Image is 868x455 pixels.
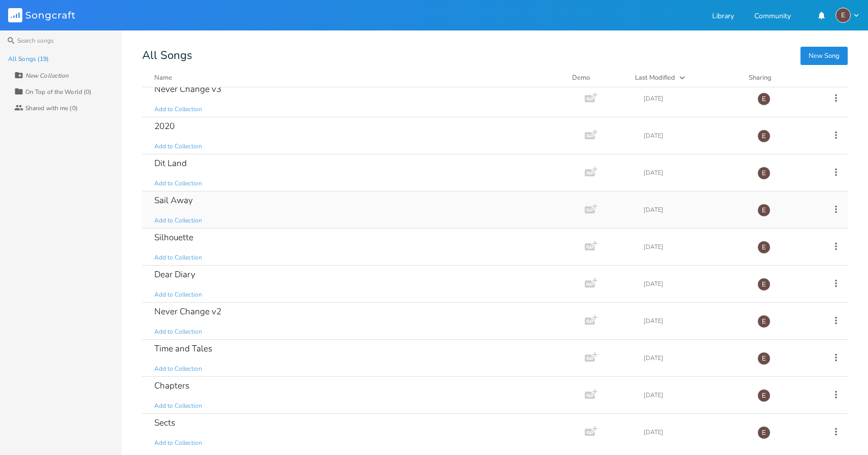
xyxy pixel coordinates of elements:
[25,73,69,79] div: New Collection
[154,196,193,205] div: Sail Away
[154,253,202,262] span: Add to Collection
[154,159,187,168] div: Dit Land
[635,73,737,83] button: Last Modified
[154,105,202,114] span: Add to Collection
[754,13,791,21] a: Community
[154,328,202,336] span: Add to Collection
[757,278,771,291] div: edward
[757,426,771,439] div: edward
[757,389,771,402] div: edward
[644,207,745,213] div: [DATE]
[644,392,745,398] div: [DATE]
[154,85,221,93] div: Never Change v3
[757,92,771,106] div: edward
[644,95,745,102] div: [DATE]
[836,8,860,23] button: E
[25,105,78,111] div: Shared with me (0)
[154,344,212,353] div: Time and Tales
[154,216,202,225] span: Add to Collection
[635,73,675,82] div: Last Modified
[757,241,771,254] div: edward
[836,8,851,23] div: edward
[749,73,810,83] div: Sharing
[154,73,172,82] div: Name
[757,352,771,365] div: edward
[644,281,745,287] div: [DATE]
[757,129,771,143] div: edward
[154,402,202,410] span: Add to Collection
[154,307,221,316] div: Never Change v2
[644,318,745,324] div: [DATE]
[644,133,745,139] div: [DATE]
[154,290,202,299] span: Add to Collection
[644,170,745,176] div: [DATE]
[142,51,848,60] div: All Songs
[572,73,623,83] div: Demo
[154,122,175,131] div: 2020
[154,439,202,447] span: Add to Collection
[154,365,202,373] span: Add to Collection
[757,315,771,328] div: edward
[644,244,745,250] div: [DATE]
[154,73,560,83] button: Name
[154,142,202,151] span: Add to Collection
[154,418,175,427] div: Sects
[154,270,195,279] div: Dear Diary
[644,429,745,435] div: [DATE]
[154,179,202,188] span: Add to Collection
[757,167,771,180] div: edward
[800,47,848,65] button: New Song
[154,381,189,390] div: Chapters
[712,13,734,21] a: Library
[757,204,771,217] div: edward
[25,89,91,95] div: On Top of the World (0)
[8,56,49,62] div: All Songs (19)
[154,233,193,242] div: Silhouette
[644,355,745,361] div: [DATE]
